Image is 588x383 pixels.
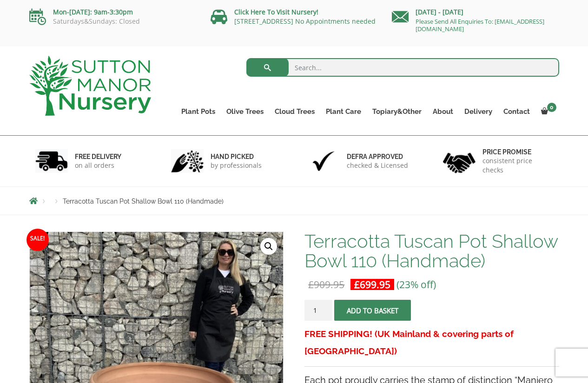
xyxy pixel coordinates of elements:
[307,149,340,173] img: 3.jpg
[304,325,559,360] h3: FREE SHIPPING! (UK Mainland & covering parts of [GEOGRAPHIC_DATA])
[234,7,318,16] a: Click Here To Visit Nursery!
[75,152,121,161] h6: FREE DELIVERY
[354,278,390,291] bdi: 699.95
[269,105,320,118] a: Cloud Trees
[176,105,221,118] a: Plant Pots
[35,149,68,173] img: 1.jpg
[304,231,559,271] h1: Terracotta Tuscan Pot Shallow Bowl 110 (Handmade)
[246,58,559,77] input: Search...
[459,105,498,118] a: Delivery
[221,105,269,118] a: Olive Trees
[171,149,204,173] img: 2.jpg
[482,148,553,156] h6: Price promise
[547,103,556,112] span: 0
[63,198,224,205] span: Terracotta Tuscan Pot Shallow Bowl 110 (Handmade)
[304,300,332,321] input: Product quantity
[29,7,197,18] p: Mon-[DATE]: 9am-3:30pm
[498,105,535,118] a: Contact
[367,105,427,118] a: Topiary&Other
[29,197,559,205] nav: Breadcrumbs
[211,152,262,161] h6: hand picked
[396,278,436,291] span: (23% off)
[260,238,277,255] a: View full-screen image gallery
[482,156,553,175] p: consistent price checks
[29,56,151,116] img: logo
[443,147,476,175] img: 4.jpg
[211,161,262,170] p: by professionals
[29,18,197,25] p: Saturdays&Sundays: Closed
[354,278,360,291] span: £
[308,278,314,291] span: £
[347,161,408,170] p: checked & Licensed
[347,152,408,161] h6: Defra approved
[320,105,367,118] a: Plant Care
[75,161,121,170] p: on all orders
[334,300,411,321] button: Add to basket
[26,229,49,251] span: Sale!
[308,278,344,291] bdi: 909.95
[535,105,559,118] a: 0
[416,17,544,33] a: Please Send All Enquiries To: [EMAIL_ADDRESS][DOMAIN_NAME]
[392,7,559,18] p: [DATE] - [DATE]
[427,105,459,118] a: About
[234,17,376,26] a: [STREET_ADDRESS] No Appointments needed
